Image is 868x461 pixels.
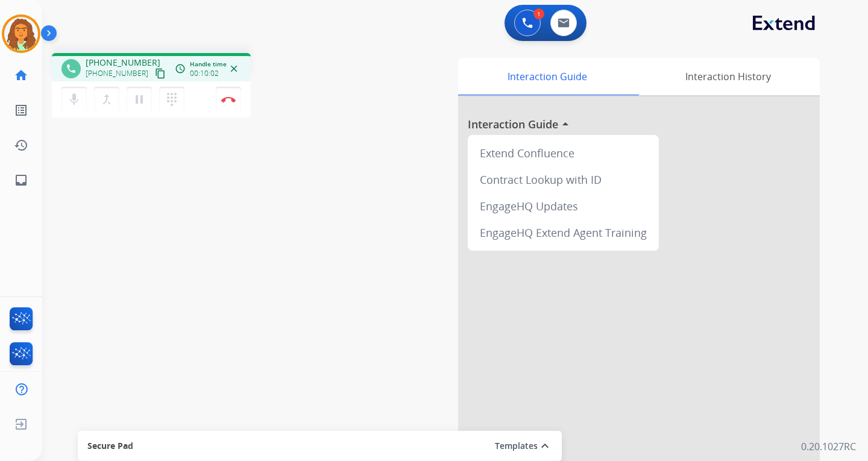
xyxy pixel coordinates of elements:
mat-icon: expand_less [538,439,552,453]
mat-icon: pause [132,92,146,107]
span: Handle time [190,60,227,69]
mat-icon: mic [67,92,81,107]
div: Contract Lookup with ID [473,166,654,193]
mat-icon: list_alt [14,103,28,118]
div: Interaction Guide [458,58,636,95]
div: EngageHQ Updates [473,193,654,219]
span: 00:10:02 [190,69,219,78]
mat-icon: close [228,63,239,74]
mat-icon: phone [66,63,77,74]
p: 0.20.1027RC [801,439,856,454]
img: control [221,96,236,102]
div: EngageHQ Extend Agent Training [473,219,654,246]
img: avatar [4,17,38,51]
mat-icon: content_copy [155,68,166,79]
button: Templates [495,439,538,453]
mat-icon: history [14,138,28,152]
mat-icon: merge_type [99,92,114,107]
mat-icon: inbox [14,173,28,187]
span: [PHONE_NUMBER] [86,57,160,69]
div: Extend Confluence [473,140,654,166]
div: 1 [533,8,544,19]
div: Interaction History [636,58,820,95]
mat-icon: access_time [175,63,186,74]
span: [PHONE_NUMBER] [86,69,148,78]
span: Secure Pad [87,440,133,452]
mat-icon: home [14,68,28,83]
mat-icon: dialpad [165,92,179,107]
